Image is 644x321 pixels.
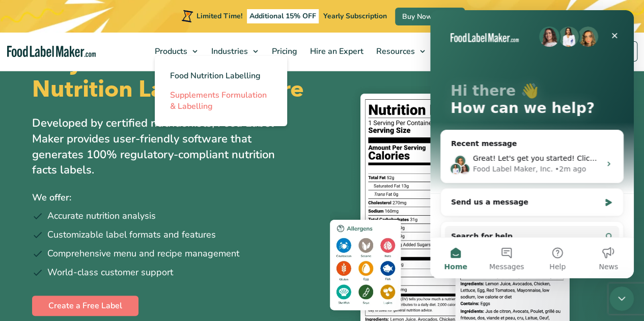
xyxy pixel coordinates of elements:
span: Messages [59,253,94,260]
span: Yearly Subscription [323,11,387,21]
div: Food Label Maker, Inc. [43,154,123,164]
a: Resources [370,33,430,70]
span: Customizable label formats and features [47,228,216,242]
span: Additional 15% OFF [247,9,319,23]
h1: Easy and Compliant Nutrition Label Software [32,48,315,103]
span: Food Nutrition Labelling [170,70,261,81]
a: Hire an Expert [304,33,368,70]
a: Supplements Formulation & Labelling [155,85,287,116]
p: We offer: [32,190,315,205]
span: Pricing [269,46,298,57]
span: Comprehensive menu and recipe management [47,247,239,260]
button: Help [102,227,153,268]
div: Send us a message [10,178,193,206]
span: Industries [208,46,249,57]
a: Industries [205,33,263,70]
button: Search for help [15,216,189,236]
div: Close [175,16,193,35]
span: News [169,253,188,260]
span: Limited Time! [197,11,242,21]
span: Great! Let's get you started! Click here to go to our sign up page and start your trial! [43,144,346,152]
button: Messages [51,227,102,268]
span: Hire an Expert [307,46,365,57]
a: Food Nutrition Labelling [155,66,287,85]
span: Products [152,46,188,57]
button: News [153,227,204,268]
div: • 2m ago [125,154,156,164]
a: Products [149,33,203,70]
a: Pricing [266,33,301,70]
iframe: Intercom live chat [609,286,634,311]
span: Help [119,253,135,260]
span: Home [14,253,37,260]
a: Create a Free Label [32,296,138,316]
span: World-class customer support [47,266,173,279]
p: Developed by certified nutritionists, Food Label Maker provides user-friendly software that gener... [32,115,297,178]
span: Accurate nutrition analysis [47,209,156,223]
div: Send us a message [21,187,170,197]
span: Search for help [21,221,82,231]
a: Buy Now & Save [395,8,465,25]
iframe: Intercom live chat [430,10,634,278]
span: Resources [373,46,416,57]
span: Supplements Formulation & Labelling [170,90,267,112]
